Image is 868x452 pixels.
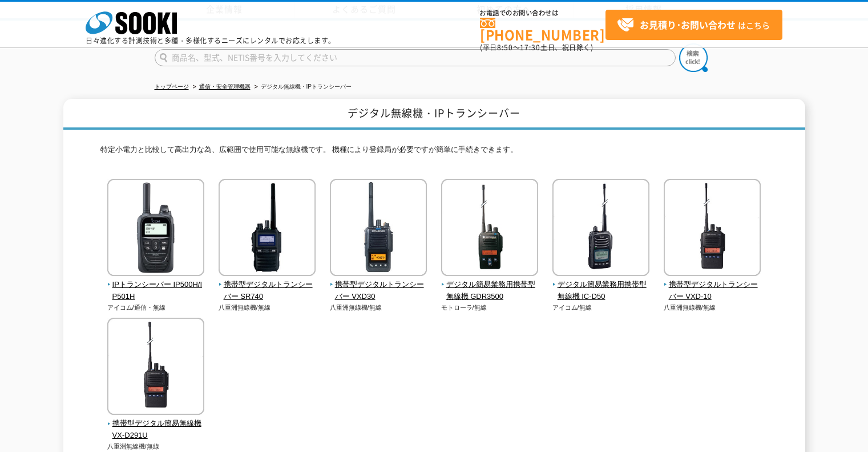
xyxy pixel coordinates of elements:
a: デジタル簡易業務用携帯型無線機 IC-D50 [552,268,650,302]
span: 携帯型デジタルトランシーバー VXD-10 [664,279,761,303]
a: [PHONE_NUMBER] [480,18,605,41]
strong: お見積り･お問い合わせ [640,18,736,31]
span: 携帯型デジタル簡易無線機 VX-D291U [107,418,205,442]
p: アイコム/通信・無線 [107,303,205,313]
a: 携帯型デジタル簡易無線機 VX-D291U [107,407,205,442]
p: 特定小電力と比較して高出力な為、広範囲で使用可能な無線機です。 機種により登録局が必要ですが簡単に手続きできます。 [100,144,768,162]
a: 携帯型デジタルトランシーバー VXD30 [330,268,427,302]
img: 携帯型デジタルトランシーバー VXD-10 [664,179,761,279]
span: (平日 ～ 土日、祝日除く) [480,42,593,53]
img: 携帯型デジタルトランシーバー SR740 [219,179,316,279]
p: 八重洲無線機/無線 [107,442,205,451]
a: デジタル簡易業務用携帯型無線機 GDR3500 [441,268,539,302]
a: トップページ [155,83,189,90]
a: 携帯型デジタルトランシーバー SR740 [219,268,316,302]
li: デジタル無線機・IPトランシーバー [252,81,352,93]
a: IPトランシーバー IP500H/IP501H [107,268,205,302]
a: 携帯型デジタルトランシーバー VXD-10 [664,268,761,302]
p: 八重洲無線機/無線 [330,303,427,313]
img: IPトランシーバー IP500H/IP501H [107,179,204,279]
span: 8:50 [497,42,513,53]
p: 八重洲無線機/無線 [664,303,761,313]
span: はこちら [617,17,770,34]
img: デジタル簡易業務用携帯型無線機 IC-D50 [552,179,649,279]
a: お見積り･お問い合わせはこちら [605,10,782,40]
p: 八重洲無線機/無線 [219,303,316,313]
span: 17:30 [520,42,540,53]
span: デジタル簡易業務用携帯型無線機 GDR3500 [441,279,539,303]
p: モトローラ/無線 [441,303,539,313]
p: アイコム/無線 [552,303,650,313]
span: IPトランシーバー IP500H/IP501H [107,279,205,303]
a: 通信・安全管理機器 [199,83,251,90]
img: デジタル簡易業務用携帯型無線機 GDR3500 [441,179,538,279]
span: 携帯型デジタルトランシーバー SR740 [219,279,316,303]
img: 携帯型デジタル簡易無線機 VX-D291U [107,318,204,418]
span: デジタル簡易業務用携帯型無線機 IC-D50 [552,279,650,303]
h1: デジタル無線機・IPトランシーバー [63,99,805,130]
img: 携帯型デジタルトランシーバー VXD30 [330,179,427,279]
p: 日々進化する計測技術と多種・多様化するニーズにレンタルでお応えします。 [86,37,336,44]
input: 商品名、型式、NETIS番号を入力してください [155,49,676,66]
span: お電話でのお問い合わせは [480,10,605,17]
img: btn_search.png [679,43,708,72]
span: 携帯型デジタルトランシーバー VXD30 [330,279,427,303]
